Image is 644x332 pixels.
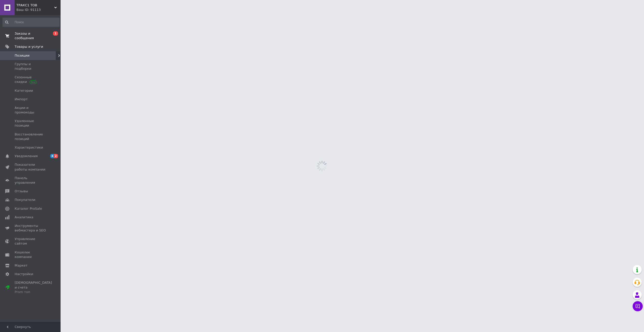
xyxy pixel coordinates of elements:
span: Товары и услуги [15,44,43,49]
span: Импорт [15,97,28,102]
span: Удаленные позиции [15,119,47,128]
span: Характеристики [15,145,43,150]
button: Чат с покупателем [633,301,643,311]
span: Уведомления [15,154,38,158]
span: Кошелек компании [15,250,47,259]
span: Категории [15,88,33,93]
span: Маркет [15,263,28,268]
span: Покупатели [15,198,35,202]
span: Управление сайтом [15,237,47,246]
span: Заказы и сообщения [15,31,47,40]
span: Панель управления [15,176,47,185]
span: Показатели работы компании [15,162,47,172]
div: Prom топ [15,290,52,294]
span: Группы и подборки [15,62,47,71]
span: 1 [53,31,58,36]
span: Отзывы [15,189,28,194]
span: Позиции [15,53,30,58]
span: Аналитика [15,215,33,220]
input: Поиск [3,18,60,27]
span: Настройки [15,272,33,276]
span: Сезонные скидки [15,75,47,84]
span: 2 [54,154,58,158]
span: Восстановление позиций [15,132,47,141]
span: 4 [50,154,54,158]
div: Ваш ID: 91113 [16,8,61,12]
span: [DEMOGRAPHIC_DATA] и счета [15,280,52,294]
span: ТРАКС1 ТОВ [16,3,54,8]
span: Инструменты вебмастера и SEO [15,224,47,233]
span: Каталог ProSale [15,206,42,211]
span: Акции и промокоды [15,106,47,115]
